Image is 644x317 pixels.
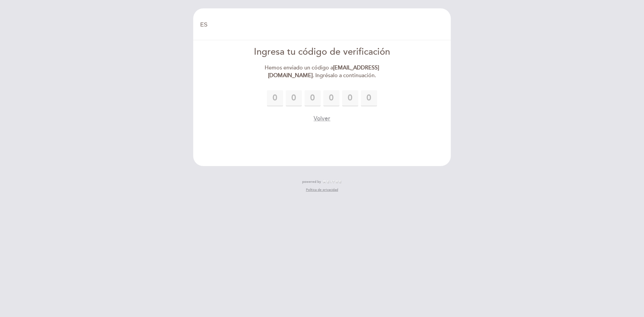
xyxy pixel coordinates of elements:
img: MEITRE [323,180,342,183]
div: Ingresa tu código de verificación [245,46,399,59]
input: 0 [323,90,339,106]
div: Hemos enviado un código a . Ingrésalo a continuación. [245,64,399,80]
strong: [EMAIL_ADDRESS][DOMAIN_NAME] [268,64,379,79]
input: 0 [361,90,377,106]
input: 0 [342,90,358,106]
input: 0 [267,90,283,106]
a: Política de privacidad [306,188,338,192]
a: powered by [302,179,342,184]
button: Volver [314,114,330,123]
input: 0 [305,90,321,106]
input: 0 [286,90,302,106]
span: powered by [302,179,321,184]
